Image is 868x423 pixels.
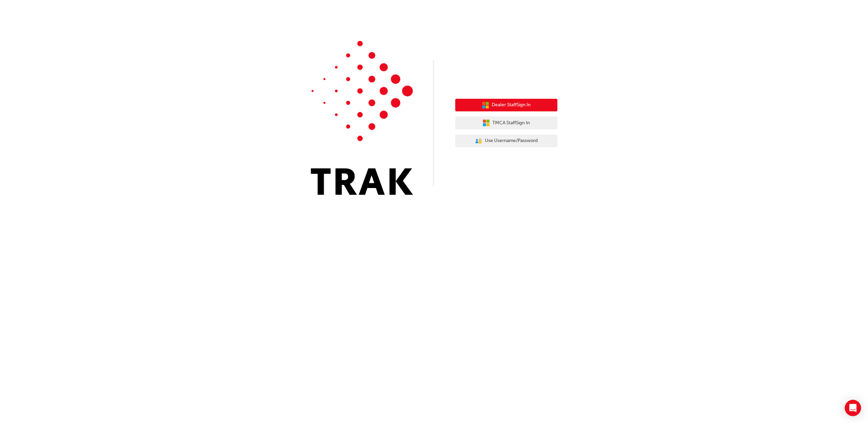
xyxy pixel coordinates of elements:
button: Use Username/Password [455,135,557,147]
button: TMCA StaffSign In [455,116,557,129]
span: TMCA Staff Sign In [493,119,530,127]
button: Dealer StaffSign In [455,99,557,112]
div: Open Intercom Messenger [845,400,861,416]
span: Dealer Staff Sign In [492,101,531,109]
img: Trak [311,41,413,195]
span: Use Username/Password [485,137,538,145]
